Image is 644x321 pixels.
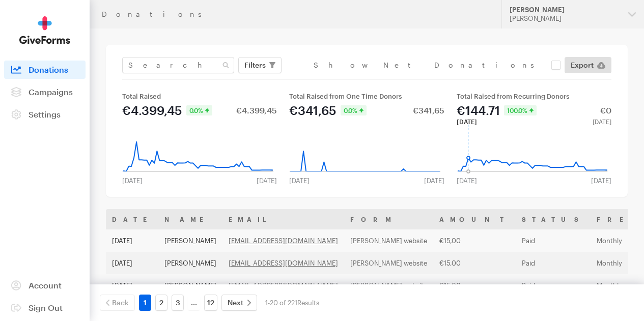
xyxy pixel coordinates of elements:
[413,106,444,114] div: €341,65
[433,252,516,274] td: €15,00
[158,274,222,297] td: [PERSON_NAME]
[4,276,86,295] a: Account
[344,274,433,297] td: [PERSON_NAME] website
[451,177,483,185] div: [DATE]
[297,299,319,307] span: Results
[565,57,611,73] a: Export
[155,295,167,311] a: 2
[344,252,433,274] td: [PERSON_NAME] website
[106,252,158,274] td: [DATE]
[250,177,283,185] div: [DATE]
[593,119,611,125] div: [DATE]
[106,209,158,229] th: Date
[504,105,537,115] div: 100.0%
[122,57,234,73] input: Search Name & Email
[265,295,319,311] div: 1-20 of 221
[283,177,316,185] div: [DATE]
[229,237,338,245] a: [EMAIL_ADDRESS][DOMAIN_NAME]
[204,295,217,311] a: 12
[244,59,266,71] span: Filters
[221,295,257,311] a: Next
[4,299,86,317] a: Sign Out
[158,229,222,252] td: [PERSON_NAME]
[158,252,222,274] td: [PERSON_NAME]
[19,16,70,44] img: GiveForms
[289,92,444,100] div: Total Raised from One Time Donors
[222,209,344,229] th: Email
[122,104,182,116] div: €4.399,45
[186,105,212,115] div: 0.0%
[228,297,243,309] span: Next
[344,229,433,252] td: [PERSON_NAME] website
[29,87,73,97] span: Campaigns
[433,274,516,297] td: €15,00
[229,259,338,267] a: [EMAIL_ADDRESS][DOMAIN_NAME]
[585,177,618,185] div: [DATE]
[516,209,591,229] th: Status
[29,303,63,312] span: Sign Out
[516,274,591,297] td: Paid
[571,59,594,71] span: Export
[457,92,611,100] div: Total Raised from Recurring Donors
[433,209,516,229] th: Amount
[116,177,149,185] div: [DATE]
[172,295,184,311] a: 3
[158,209,222,229] th: Name
[418,177,451,185] div: [DATE]
[510,14,620,23] div: [PERSON_NAME]
[457,119,589,125] div: [DATE]
[238,57,282,73] button: Filters
[236,106,277,114] div: €4.399,45
[4,61,86,79] a: Donations
[433,229,516,252] td: €15,00
[29,280,62,290] span: Account
[4,105,86,124] a: Settings
[4,83,86,101] a: Campaigns
[229,281,338,289] a: [EMAIL_ADDRESS][DOMAIN_NAME]
[344,209,433,229] th: Form
[516,252,591,274] td: Paid
[122,92,277,100] div: Total Raised
[510,6,620,14] div: [PERSON_NAME]
[29,65,68,74] span: Donations
[341,105,367,115] div: 0.0%
[516,229,591,252] td: Paid
[457,104,500,116] div: €144.71
[106,229,158,252] td: [DATE]
[106,274,158,297] td: [DATE]
[289,104,337,116] div: €341,65
[600,106,611,114] div: €0
[29,109,61,119] span: Settings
